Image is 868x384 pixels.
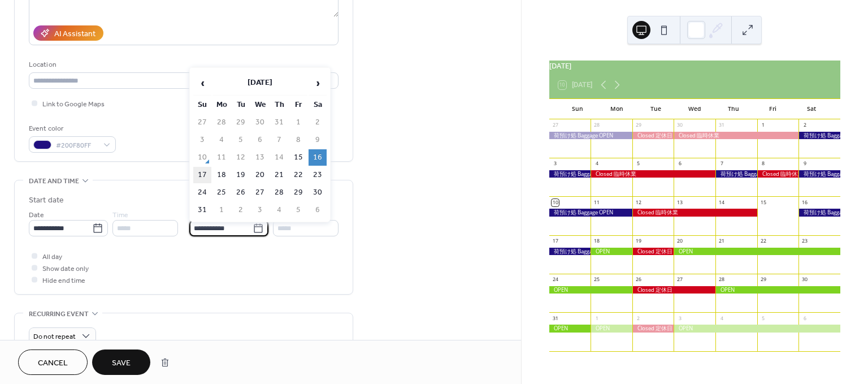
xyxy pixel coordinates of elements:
div: OPEN [674,325,840,332]
th: Th [270,97,288,113]
div: [DATE] [549,61,840,71]
div: 10 [552,199,558,206]
div: 7 [718,161,725,167]
div: 14 [718,199,725,206]
div: 2 [635,315,642,322]
div: Start date [29,195,64,206]
button: Save [92,350,150,375]
div: 25 [593,277,600,283]
td: 5 [232,132,250,148]
td: 15 [289,149,307,166]
div: Location [29,59,336,71]
span: Date and time [29,175,79,187]
div: Wed [675,99,714,119]
div: Closed 臨時休業 [757,170,799,178]
div: OPEN [549,286,632,294]
th: Sa [309,97,327,113]
div: Closed 定休日 [632,132,674,139]
div: Thu [714,99,753,119]
div: 31 [718,122,725,129]
th: Mo [212,97,231,113]
div: 荷預け処 Baggage OPEN [798,170,840,178]
div: OPEN [591,325,632,332]
div: 24 [552,277,558,283]
td: 31 [193,202,211,218]
td: 6 [309,202,327,218]
td: 20 [251,167,269,183]
td: 3 [193,132,211,148]
div: 4 [593,161,600,167]
div: 29 [760,277,767,283]
div: OPEN [674,248,840,255]
td: 5 [289,202,307,218]
div: 6 [676,161,683,167]
span: Do not repeat [33,330,76,343]
div: OPEN [591,248,632,255]
td: 16 [309,149,327,166]
td: 29 [232,114,250,131]
div: 11 [593,199,600,206]
div: 28 [718,277,725,283]
span: Show date only [42,263,89,275]
td: 29 [289,184,307,201]
div: Closed 臨時休業 [674,132,798,139]
div: Closed 定休日 [632,325,674,332]
div: 16 [801,199,808,206]
div: 19 [635,238,642,244]
div: Mon [597,99,636,119]
div: 31 [552,315,558,322]
td: 30 [309,184,327,201]
td: 23 [309,167,327,183]
button: AI Assistant [33,25,103,41]
span: Cancel [38,357,68,369]
td: 26 [232,184,250,201]
td: 12 [232,149,250,166]
div: Closed 定休日 [632,248,674,255]
td: 24 [193,184,211,201]
td: 27 [193,114,211,131]
div: 5 [760,315,767,322]
span: Recurring event [29,308,89,320]
td: 7 [270,132,288,148]
div: Closed 定休日 [632,286,715,294]
div: 30 [676,122,683,129]
span: Hide end time [42,275,85,287]
td: 4 [270,202,288,218]
button: Cancel [18,350,88,375]
div: Closed 臨時休業 [591,170,715,178]
td: 14 [270,149,288,166]
div: 荷預け処 Baggage OPEN [549,209,632,216]
td: 1 [289,114,307,131]
div: 28 [593,122,600,129]
td: 3 [251,202,269,218]
div: Fri [753,99,792,119]
td: 27 [251,184,269,201]
div: 30 [801,277,808,283]
div: 1 [593,315,600,322]
td: 6 [251,132,269,148]
div: 18 [593,238,600,244]
div: OPEN [715,286,840,294]
td: 2 [309,114,327,131]
th: Su [193,97,211,113]
td: 8 [289,132,307,148]
td: 25 [212,184,231,201]
td: 18 [212,167,231,183]
div: 12 [635,199,642,206]
div: 29 [635,122,642,129]
span: Date [29,209,44,221]
span: All day [42,251,62,263]
th: [DATE] [212,71,307,96]
div: 20 [676,238,683,244]
div: Sat [792,99,831,119]
td: 31 [270,114,288,131]
td: 17 [193,167,211,183]
span: #200F80FF [56,140,98,152]
div: 荷預け処 Baggage OPEN [549,170,591,178]
div: 3 [676,315,683,322]
div: OPEN [549,325,591,332]
td: 1 [212,202,231,218]
div: 13 [676,199,683,206]
div: 8 [760,161,767,167]
div: 荷預け処 Baggage OPEN [715,170,757,178]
